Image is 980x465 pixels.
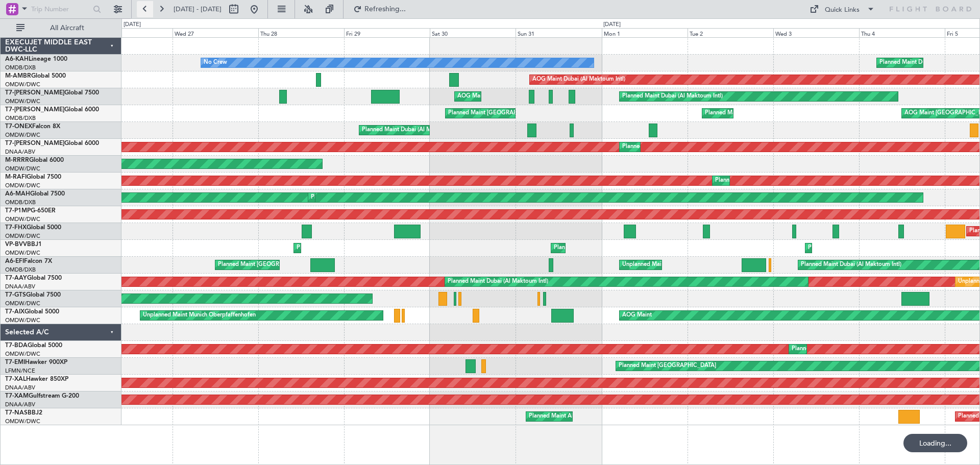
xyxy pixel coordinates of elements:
div: Wed 27 [173,28,258,37]
span: T7-[PERSON_NAME] [5,107,64,113]
span: T7-AIX [5,309,24,315]
a: T7-[PERSON_NAME]Global 7500 [5,90,99,96]
a: M-AMBRGlobal 5000 [5,73,66,79]
span: A6-EFI [5,258,24,264]
a: M-RAFIGlobal 7500 [5,174,61,180]
span: All Aircraft [27,25,108,32]
a: OMDW/DWC [5,215,40,223]
div: AOG Maint Dubai (Al Maktoum Intl) [532,72,625,87]
a: OMDW/DWC [5,165,40,173]
span: M-AMBR [5,73,31,79]
div: AOG Maint Dubai (Al Maktoum Intl) [457,89,550,104]
input: Trip Number [31,2,90,17]
span: M-RRRR [5,157,29,163]
span: T7-GTS [5,292,26,298]
a: T7-NASBBJ2 [5,410,42,416]
a: OMDW/DWC [5,350,40,358]
a: T7-XALHawker 850XP [5,376,68,382]
span: T7-[PERSON_NAME] [5,140,64,146]
span: T7-XAM [5,393,29,399]
span: T7-EMI [5,359,25,365]
a: OMDW/DWC [5,249,40,257]
div: Thu 4 [859,28,945,37]
button: All Aircraft [11,20,111,36]
a: DNAA/ABV [5,148,35,156]
a: OMDB/DXB [5,199,36,206]
a: VP-BVVBBJ1 [5,241,42,248]
div: Planned Maint Dubai (Al Maktoum Intl) [622,89,723,104]
div: Fri 29 [344,28,430,37]
a: OMDW/DWC [5,182,40,189]
a: A6-EFIFalcon 7X [5,258,52,264]
div: Mon 1 [602,28,688,37]
a: OMDW/DWC [5,81,40,88]
div: Tue 26 [87,28,173,37]
a: T7-FHXGlobal 5000 [5,225,61,231]
span: VP-BVV [5,241,27,248]
a: OMDW/DWC [5,232,40,240]
a: T7-EMIHawker 900XP [5,359,67,365]
div: No Crew [204,55,227,70]
span: T7-ONEX [5,124,32,130]
a: T7-[PERSON_NAME]Global 6000 [5,107,99,113]
div: Planned Maint Dubai (Al Maktoum Intl) [792,341,892,357]
span: Refreshing... [364,6,407,13]
div: Planned Maint [GEOGRAPHIC_DATA] ([GEOGRAPHIC_DATA] Intl) [218,257,388,273]
div: Sun 31 [516,28,601,37]
span: A6-MAH [5,191,30,197]
a: OMDW/DWC [5,131,40,139]
div: Planned Maint Abuja ([PERSON_NAME] Intl) [529,409,644,424]
a: OMDW/DWC [5,97,40,105]
a: DNAA/ABV [5,401,35,408]
div: Planned Maint Dubai (Al Maktoum Intl) [362,123,462,138]
span: M-RAFI [5,174,27,180]
a: T7-XAMGulfstream G-200 [5,393,79,399]
a: T7-P1MPG-650ER [5,208,56,214]
span: T7-XAL [5,376,26,382]
div: AOG Maint [622,308,652,323]
div: Planned Maint Dubai (Al Maktoum Intl) [297,240,397,256]
div: Planned Maint Dubai (Al Maktoum Intl) [715,173,816,188]
div: [DATE] [124,20,141,29]
a: DNAA/ABV [5,283,35,290]
a: T7-AIXGlobal 5000 [5,309,59,315]
a: LFMN/NCE [5,367,35,375]
span: T7-AAY [5,275,27,281]
a: M-RRRRGlobal 6000 [5,157,64,163]
a: T7-BDAGlobal 5000 [5,342,62,349]
div: Loading... [903,434,967,452]
div: Planned Maint [GEOGRAPHIC_DATA] ([GEOGRAPHIC_DATA] Intl) [448,106,619,121]
div: Planned Maint Dubai (Al Maktoum Intl) [801,257,901,273]
span: T7-NAS [5,410,28,416]
a: OMDB/DXB [5,64,36,71]
div: [DATE] [603,20,621,29]
div: Thu 28 [258,28,344,37]
button: Refreshing... [349,1,410,17]
div: Wed 3 [773,28,859,37]
a: T7-GTSGlobal 7500 [5,292,61,298]
div: Planned Maint Dubai (Al Maktoum Intl) [448,274,548,289]
div: Planned Maint [GEOGRAPHIC_DATA] ([GEOGRAPHIC_DATA] Intl) [311,190,481,205]
a: T7-AAYGlobal 7500 [5,275,62,281]
div: Planned Maint Dubai (Al Maktoum Intl) [808,240,909,256]
span: T7-[PERSON_NAME] [5,90,64,96]
a: A6-KAHLineage 1000 [5,56,67,62]
div: Tue 2 [688,28,773,37]
span: [DATE] - [DATE] [174,5,222,14]
a: OMDB/DXB [5,266,36,274]
div: Planned Maint [GEOGRAPHIC_DATA] [619,358,716,374]
a: A6-MAHGlobal 7500 [5,191,65,197]
div: Planned Maint Dubai (Al Maktoum Intl) [622,139,723,155]
div: Planned Maint Dubai (Al Maktoum Intl) [554,240,654,256]
a: T7-[PERSON_NAME]Global 6000 [5,140,99,146]
a: OMDW/DWC [5,300,40,307]
a: OMDB/DXB [5,114,36,122]
span: T7-FHX [5,225,27,231]
div: Unplanned Maint Munich Oberpfaffenhofen [143,308,256,323]
button: Quick Links [804,1,880,17]
div: Planned Maint Dubai (Al Maktoum Intl) [879,55,980,70]
div: Quick Links [825,5,860,15]
span: T7-BDA [5,342,28,349]
div: Unplanned Maint [GEOGRAPHIC_DATA] ([GEOGRAPHIC_DATA]) [622,257,790,273]
a: T7-ONEXFalcon 8X [5,124,60,130]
